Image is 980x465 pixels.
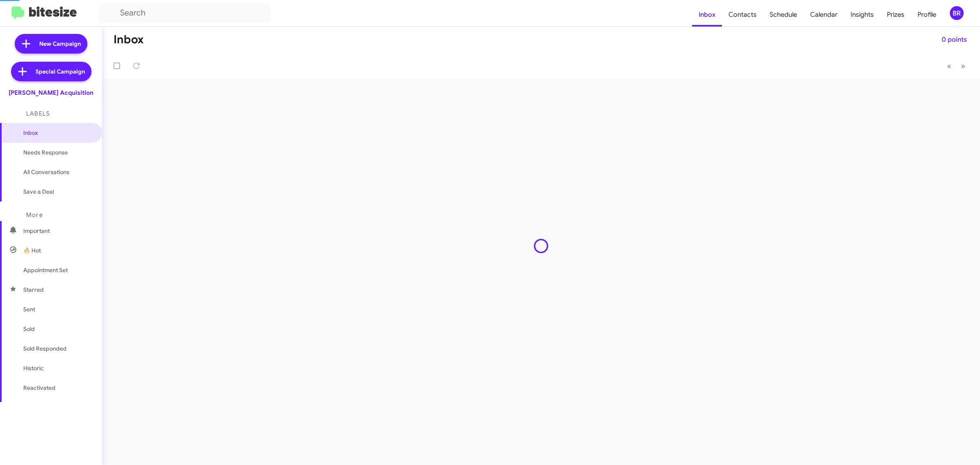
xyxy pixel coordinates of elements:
a: Insights [844,3,880,27]
nav: Page navigation example [942,58,970,74]
span: Labels [26,110,50,117]
button: Previous [942,58,956,74]
span: 🔥 Hot [23,246,41,255]
span: Sold [23,325,35,333]
span: New Campaign [39,40,81,48]
span: All Conversations [23,168,69,176]
a: Schedule [763,3,804,27]
a: Inbox [692,3,722,27]
span: 0 points [942,32,967,47]
button: Next [956,58,970,74]
input: Search [99,3,270,23]
span: Needs Response [23,148,93,156]
span: More [26,211,43,219]
span: Starred [23,286,44,294]
a: New Campaign [15,34,87,54]
span: Important [23,227,93,235]
span: Historic [23,364,44,372]
div: [PERSON_NAME] Acquisition [9,89,94,97]
a: Special Campaign [11,62,91,81]
span: Appointment Set [23,266,68,274]
h1: Inbox [114,33,144,46]
button: 0 points [935,32,973,47]
a: Profile [911,3,943,27]
div: BR [950,6,964,20]
span: Sold Responded [23,344,67,353]
a: Contacts [722,3,763,27]
span: Save a Deal [23,188,54,196]
span: « [947,61,951,71]
span: Inbox [23,129,93,137]
span: Special Campaign [36,67,85,76]
span: Sent [23,305,35,313]
span: Reactivated [23,384,56,392]
span: » [961,61,965,71]
a: Calendar [804,3,844,27]
a: Prizes [880,3,911,27]
button: BR [943,6,971,20]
